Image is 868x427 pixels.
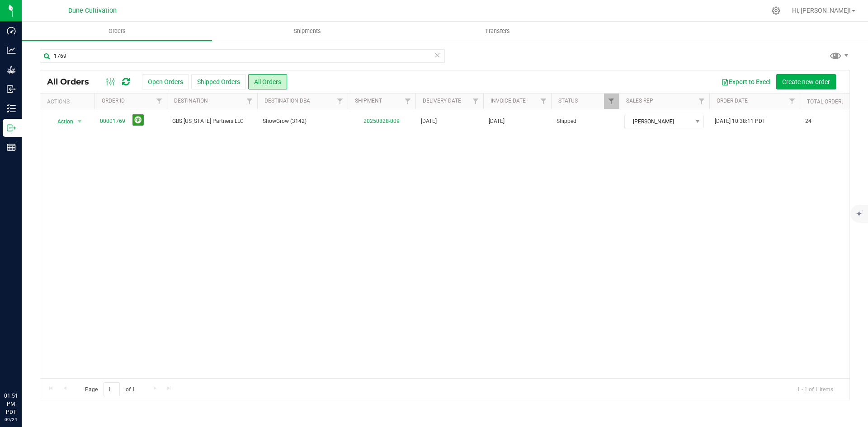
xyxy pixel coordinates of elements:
a: Total Orderlines [807,99,856,105]
span: Orders [96,27,138,35]
input: Search Order ID, Destination, Customer PO... [40,49,445,63]
inline-svg: Inbound [7,84,16,94]
div: Actions [47,99,91,105]
span: [DATE] 10:38:11 PDT [715,117,765,126]
a: Orders [22,22,212,41]
span: Shipped [557,117,613,126]
span: [PERSON_NAME] [625,115,692,128]
a: Status [558,98,578,104]
div: Manage settings [770,6,782,15]
span: 1 - 1 of 1 items [790,382,840,396]
a: Filter [242,94,257,109]
a: Shipments [212,22,402,41]
a: Filter [401,94,415,109]
inline-svg: Reports [7,143,16,152]
span: Page of 1 [77,382,142,396]
a: Delivery Date [423,98,461,104]
span: Action [49,115,74,128]
a: Order Date [717,98,748,104]
span: [DATE] [421,117,437,126]
span: Create new order [782,78,830,85]
span: All Orders [47,77,98,87]
span: Dune Cultivation [68,7,117,14]
a: Destination DBA [264,98,310,104]
iframe: Resource center [9,355,36,382]
button: Open Orders [142,74,189,89]
button: Export to Excel [716,74,776,89]
p: 09/24 [4,416,18,423]
span: Transfers [473,27,522,35]
a: Shipment [355,98,382,104]
a: Filter [468,94,483,109]
button: All Orders [248,74,287,89]
span: Clear [434,49,440,61]
a: Filter [536,94,551,109]
span: select [74,115,85,128]
inline-svg: Outbound [7,123,16,132]
button: Shipped Orders [191,74,246,89]
a: Invoice Date [491,98,526,104]
span: Shipments [282,27,333,35]
a: Filter [333,94,348,109]
iframe: Resource center unread badge [27,353,38,364]
button: Create new order [776,74,836,89]
inline-svg: Analytics [7,46,16,55]
a: 20250828-009 [363,118,400,124]
a: Transfers [402,22,593,41]
p: 01:51 PM PDT [4,392,18,416]
a: Destination [174,98,208,104]
a: Filter [694,94,709,109]
span: Hi, [PERSON_NAME]! [792,7,851,14]
span: 24 [805,117,811,126]
a: Order ID [102,98,125,104]
inline-svg: Inventory [7,104,16,113]
span: ShowGrow (3142) [263,117,342,126]
inline-svg: Grow [7,65,16,74]
input: 1 [104,382,120,396]
a: 00001769 [100,117,125,126]
span: [DATE] [489,117,505,126]
a: Filter [152,94,167,109]
a: Filter [604,94,619,109]
a: Filter [785,94,800,109]
span: GBS [US_STATE] Partners LLC [172,117,252,126]
inline-svg: Dashboard [7,26,16,35]
a: Sales Rep [626,98,653,104]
